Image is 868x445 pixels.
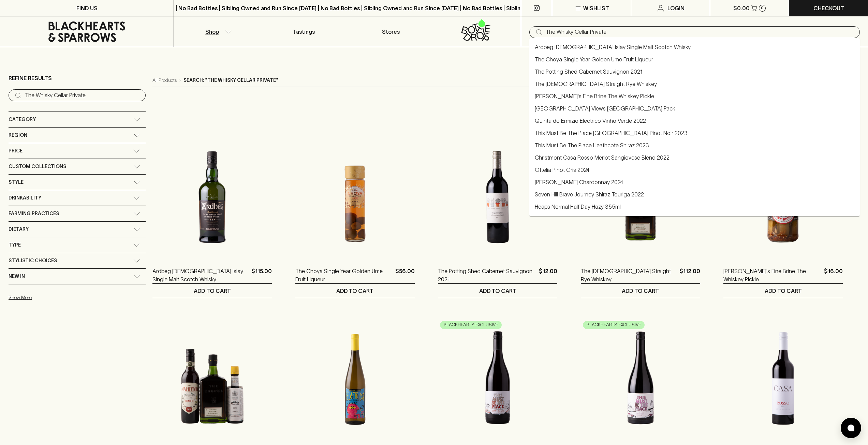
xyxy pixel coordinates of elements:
a: [GEOGRAPHIC_DATA] Views [GEOGRAPHIC_DATA] Pack [535,104,675,113]
span: Dietary [9,225,29,234]
p: Refine Results [9,74,52,82]
p: ADD TO CART [479,287,516,295]
img: This Must Be The Place Heathcote Shiraz 2023 [581,318,700,438]
p: Shop [205,28,219,36]
a: The Potting Shed Cabernet Sauvignon 2021 [535,68,643,76]
div: Region [9,128,146,143]
div: Price [9,143,146,159]
div: Stylistic Choices [9,253,146,268]
div: Drinkability [9,190,146,206]
a: All Products [152,77,177,84]
p: 0 [761,6,764,10]
button: ADD TO CART [152,284,272,298]
a: The Potting Shed Cabernet Sauvignon 2021 [438,267,536,283]
input: Try "Pinot noir" [546,27,854,38]
input: Try “Pinot noir” [25,90,140,101]
div: Type [9,237,146,253]
p: Checkout [813,4,844,12]
img: Quinta do Ermizio Electrico Vinho Verde 2022 [295,318,415,438]
a: The Choya Single Year Golden Ume Fruit Liqueur [295,267,393,283]
a: Ardbeg [DEMOGRAPHIC_DATA] Islay Single Malt Scotch Whisky [535,43,691,51]
a: Tastings [261,16,347,47]
button: ADD TO CART [581,284,700,298]
img: Christmont Casa Rosso Merlot Sangiovese Blend 2022 [723,318,843,438]
a: Seven Hill Brave Journey Shiraz Touriga 2022 [535,190,644,198]
button: ADD TO CART [295,284,415,298]
span: Farming Practices [9,209,59,218]
a: The [DEMOGRAPHIC_DATA] Straight Rye Whiskey [581,267,677,283]
a: Heaps Normal Half Day Hazy 355ml [535,203,621,211]
a: [PERSON_NAME]'s Fine Brine The Whiskey Pickle [723,267,821,283]
a: Stores [348,16,434,47]
a: Christmont Casa Rosso Merlot Sangiovese Blend 2022 [535,153,670,162]
a: The [DEMOGRAPHIC_DATA] Straight Rye Whiskey [535,80,657,88]
p: Wishlist [583,4,609,12]
div: Dietary [9,222,146,237]
p: $115.00 [251,267,272,283]
a: Ardbeg [DEMOGRAPHIC_DATA] Islay Single Malt Scotch Whisky [152,267,249,283]
p: Search: "The Whisky Cellar Private" [183,77,278,84]
a: This Must Be The Place Heathcote Shiraz 2023 [535,141,649,149]
button: ADD TO CART [438,284,557,298]
span: Custom Collections [9,162,66,171]
span: Stylistic Choices [9,256,57,265]
div: New In [9,269,146,284]
div: Farming Practices [9,206,146,221]
p: Tastings [293,28,315,36]
p: $12.00 [539,267,557,283]
img: This Must Be The Place Yarra Valley Pinot Noir 2023 [438,318,557,438]
p: ADD TO CART [622,287,659,295]
p: $112.00 [679,267,700,283]
div: Custom Collections [9,159,146,174]
a: [PERSON_NAME] Chardonnay 2024 [535,178,623,186]
p: $16.00 [824,267,843,283]
p: Login [667,4,685,12]
span: Price [9,147,23,155]
img: Central Park Views Manhattan Pack [152,318,272,438]
a: Blood Moon Sang de Etoiles Sangiovese 2024 [535,215,648,223]
p: ADD TO CART [194,287,231,295]
p: $56.00 [395,267,415,283]
p: ADD TO CART [765,287,802,295]
button: Shop [174,16,261,47]
span: Style [9,178,24,187]
div: Category [9,112,146,127]
img: The Potting Shed Cabernet Sauvignon 2021 [438,137,557,257]
p: Stores [382,28,400,36]
span: Region [9,131,27,139]
img: The Choya Single Year Golden Ume Fruit Liqueur [295,137,415,257]
button: Show More [9,291,98,305]
span: Category [9,115,36,124]
a: Quinta do Ermizio Electrico Vinho Verde 2022 [535,117,646,125]
img: bubble-icon [848,425,854,431]
span: New In [9,272,25,281]
img: Ardbeg 10YO Islay Single Malt Scotch Whisky [152,137,272,257]
p: ADD TO CART [336,287,373,295]
a: [PERSON_NAME]'s Fine Brine The Whiskey Pickle [535,92,654,100]
p: › [179,77,181,84]
p: $0.00 [733,4,750,12]
span: Type [9,241,21,249]
a: The Choya Single Year Golden Ume Fruit Liqueur [535,55,653,63]
button: ADD TO CART [723,284,843,298]
a: This Must Be The Place [GEOGRAPHIC_DATA] Pinot Noir 2023 [535,129,688,137]
div: Style [9,175,146,190]
span: Drinkability [9,194,41,202]
p: FIND US [76,4,98,12]
a: Ottelia Pinot Gris 2024 [535,166,589,174]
